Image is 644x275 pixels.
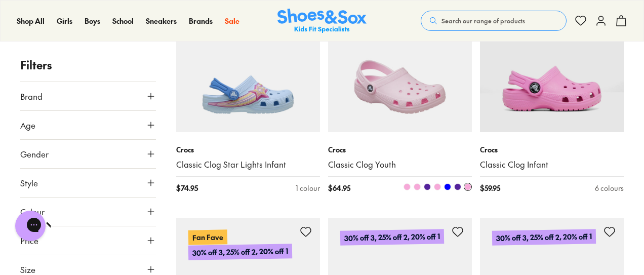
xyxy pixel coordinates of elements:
p: Crocs [480,144,624,155]
a: Sale [225,16,239,26]
span: $ 64.95 [328,183,350,193]
button: Gender [20,140,156,168]
a: Brands [189,16,213,26]
button: Price [20,226,156,255]
p: 30% off 3, 25% off 2, 20% off 1 [340,229,444,246]
span: $ 59.95 [480,183,500,193]
p: 30% off 3, 25% off 2, 20% off 1 [492,229,596,246]
span: Style [20,177,38,189]
p: 30% off 3, 25% off 2, 20% off 1 [188,244,292,260]
span: Gender [20,148,49,160]
span: Boys [85,16,100,26]
p: Fan Fave [188,229,227,245]
a: Shop All [17,16,45,26]
span: $ 74.95 [176,183,198,193]
a: Sneakers [146,16,177,26]
img: SNS_Logo_Responsive.svg [277,9,367,33]
div: 6 colours [595,183,624,193]
span: Brand [20,90,43,102]
span: Sale [225,16,239,26]
button: Search our range of products [421,11,567,31]
a: Classic Clog Infant [480,159,624,170]
span: Colour [20,206,45,218]
a: Shoes & Sox [277,9,367,33]
a: Boys [85,16,100,26]
button: Age [20,111,156,139]
a: Classic Clog Youth [328,159,472,170]
span: Girls [57,16,72,26]
p: Filters [20,57,156,73]
span: Sneakers [146,16,177,26]
button: Colour [20,198,156,226]
a: Classic Clog Star Lights Infant [176,159,320,170]
p: Crocs [328,144,472,155]
p: Crocs [176,144,320,155]
a: Girls [57,16,72,26]
span: Shop All [17,16,45,26]
a: School [112,16,134,26]
span: Search our range of products [441,16,525,25]
div: 1 colour [296,183,320,193]
button: Style [20,169,156,197]
span: Brands [189,16,213,26]
button: Brand [20,82,156,110]
iframe: Gorgias live chat messenger [10,207,51,245]
span: Age [20,119,35,131]
span: School [112,16,134,26]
